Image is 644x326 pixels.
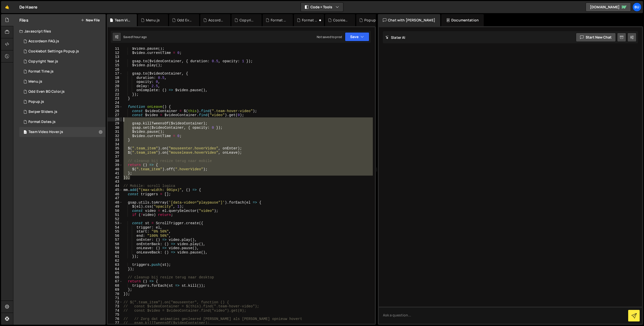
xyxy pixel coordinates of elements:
[108,146,123,151] div: 35
[108,209,123,213] div: 50
[108,279,123,284] div: 67
[108,221,123,225] div: 53
[108,288,123,292] div: 69
[108,230,123,234] div: 55
[108,321,123,325] div: 77
[108,134,123,138] div: 32
[115,18,131,23] div: Team Video Hover.js
[19,56,106,67] div: 17043/46856.js
[345,32,369,41] button: Save
[317,35,342,39] div: Not saved to prod
[19,36,106,46] div: 17043/46857.js
[108,275,123,280] div: 66
[108,151,123,155] div: 36
[108,167,123,172] div: 40
[28,120,56,124] div: Format Dates.js
[108,51,123,55] div: 12
[108,263,123,267] div: 63
[108,188,123,192] div: 45
[576,33,616,42] button: Start new chat
[108,68,123,72] div: 16
[108,96,123,101] div: 23
[364,18,380,23] div: Popup.js
[108,296,123,300] div: 71
[108,184,123,188] div: 44
[108,304,123,309] div: 73
[108,238,123,242] div: 57
[108,205,123,209] div: 49
[108,80,123,84] div: 19
[108,121,123,126] div: 29
[108,101,123,105] div: 24
[108,267,123,271] div: 64
[108,105,123,109] div: 25
[132,35,147,39] div: 1 hour ago
[146,18,160,23] div: Menu.js
[13,26,106,36] div: Javascript files
[108,180,123,184] div: 43
[378,14,440,26] div: Chat with [PERSON_NAME]
[301,3,343,12] button: Code + Tools
[108,138,123,142] div: 33
[28,100,44,104] div: Popup.js
[108,142,123,147] div: 34
[108,225,123,230] div: 54
[19,4,37,10] div: De Haere
[108,246,123,250] div: 59
[108,63,123,68] div: 15
[108,47,123,51] div: 11
[28,89,65,94] div: Odd Even BG Color.js
[19,77,106,87] div: 17043/46859.js
[108,113,123,117] div: 27
[108,163,123,167] div: 39
[28,110,57,114] div: Swiper Sliders.js
[108,171,123,176] div: 41
[108,317,123,321] div: 76
[19,107,106,117] div: Swiper Sliders.js
[108,92,123,97] div: 22
[108,300,123,305] div: 72
[28,59,58,64] div: Copyright Year.js
[208,18,224,23] div: Accordeon FAQ.js
[19,46,106,56] div: Cookiebot Settings Popup.js
[28,49,79,54] div: Cookiebot Settings Popup.js
[108,55,123,59] div: 13
[108,196,123,201] div: 47
[108,313,123,317] div: 75
[28,69,54,74] div: Format Time.js
[108,284,123,288] div: 68
[19,127,106,137] div: 17043/46861.js
[108,292,123,296] div: 70
[108,126,123,130] div: 30
[19,67,106,77] div: Format Time.js
[177,18,193,23] div: Odd Even BG Color.js
[108,155,123,159] div: 37
[108,242,123,246] div: 58
[108,59,123,63] div: 14
[108,159,123,163] div: 38
[586,3,631,12] a: [DOMAIN_NAME]
[108,259,123,263] div: 62
[108,201,123,205] div: 48
[28,130,63,134] div: Team Video Hover.js
[239,18,256,23] div: Copyright Year.js
[19,17,28,23] h2: Files
[108,109,123,113] div: 26
[108,271,123,275] div: 65
[333,18,349,23] div: Cookiebot Settings Popup.js
[441,14,484,26] div: Documentation
[28,79,42,84] div: Menu.js
[108,250,123,255] div: 60
[108,213,123,217] div: 51
[302,18,318,23] div: Format Dates.js
[632,3,641,12] a: Bu
[108,117,123,122] div: 28
[19,87,106,97] div: Odd Even BG Color.js
[108,88,123,92] div: 21
[108,192,123,197] div: 46
[81,18,100,22] button: New File
[108,309,123,313] div: 74
[385,35,406,40] h2: Slater AI
[271,18,287,23] div: Format Time.js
